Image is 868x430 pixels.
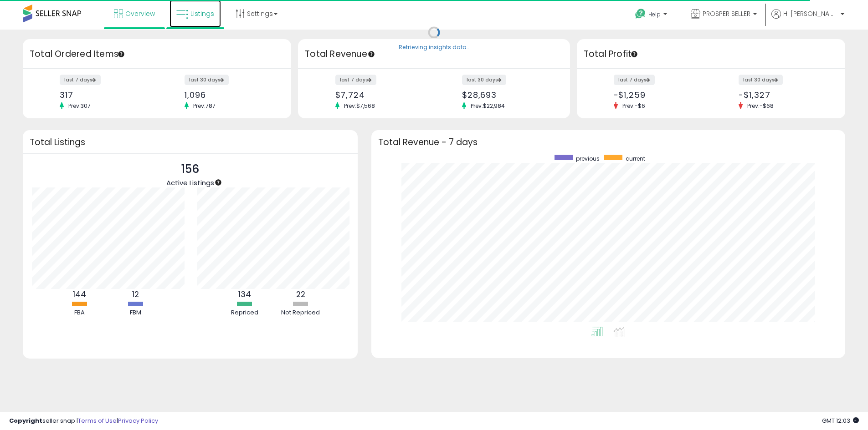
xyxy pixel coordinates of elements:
div: FBM [108,309,163,317]
div: Tooltip anchor [630,50,638,58]
div: Not Repriced [273,309,328,317]
span: PROSPER SELLER [703,9,750,18]
div: Tooltip anchor [367,50,375,58]
h3: Total Revenue - 7 days [378,139,838,146]
div: Repriced [217,309,272,317]
label: last 7 days [614,75,655,85]
label: last 7 days [335,75,376,85]
div: 1,096 [185,90,275,100]
label: last 7 days [60,75,101,85]
div: -$1,327 [739,90,829,100]
label: last 30 days [739,75,783,85]
div: $7,724 [335,90,427,100]
div: 317 [60,90,150,100]
label: last 30 days [185,75,229,85]
h3: Total Listings [30,139,351,146]
h3: Total Revenue [305,48,563,61]
b: 12 [132,289,139,300]
a: Help [628,1,676,30]
span: Prev: 307 [64,102,95,110]
label: last 30 days [462,75,506,85]
a: Hi [PERSON_NAME] [771,9,844,30]
span: Overview [125,9,155,18]
div: Retrieving insights data.. [399,44,469,52]
span: Prev: -$6 [618,102,650,110]
span: Listings [190,9,214,18]
span: Prev: 787 [189,102,220,110]
span: current [626,155,645,162]
span: Active Listings [166,178,214,187]
h3: Total Profit [584,48,838,61]
div: -$1,259 [614,90,704,100]
span: Prev: $7,568 [339,102,380,110]
div: FBA [52,309,107,317]
span: Help [648,10,661,18]
h3: Total Ordered Items [30,48,284,61]
b: 134 [238,289,251,300]
div: $28,693 [462,90,554,100]
p: 156 [166,161,214,178]
span: previous [576,155,600,162]
div: Tooltip anchor [117,50,125,58]
div: Tooltip anchor [214,178,222,187]
b: 144 [73,289,86,300]
span: Prev: -$68 [743,102,778,110]
span: Hi [PERSON_NAME] [783,9,838,18]
span: Prev: $22,984 [466,102,509,110]
i: Get Help [635,8,646,20]
b: 22 [296,289,305,300]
